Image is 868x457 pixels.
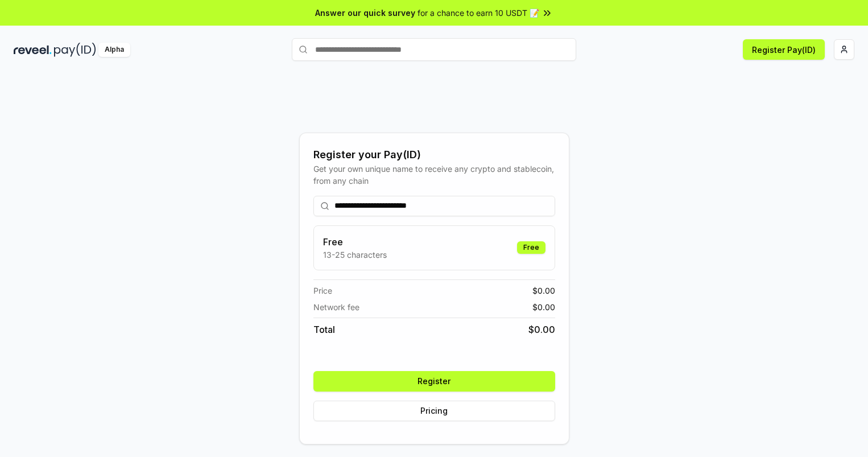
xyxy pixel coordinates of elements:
[313,323,335,336] span: Total
[315,7,415,19] span: Answer our quick survey
[313,163,555,187] div: Get your own unique name to receive any crypto and stablecoin, from any chain
[14,43,52,57] img: reveel_dark
[313,147,555,163] div: Register your Pay(ID)
[323,249,387,261] p: 13-25 characters
[54,43,96,57] img: pay_id
[743,39,825,60] button: Register Pay(ID)
[313,301,359,313] span: Network fee
[532,285,555,297] span: $ 0.00
[517,241,545,254] div: Free
[528,323,555,336] span: $ 0.00
[313,401,555,421] button: Pricing
[313,371,555,392] button: Register
[98,43,130,57] div: Alpha
[313,285,332,297] span: Price
[323,235,387,249] h3: Free
[418,7,539,19] span: for a chance to earn 10 USDT 📝
[532,301,555,313] span: $ 0.00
